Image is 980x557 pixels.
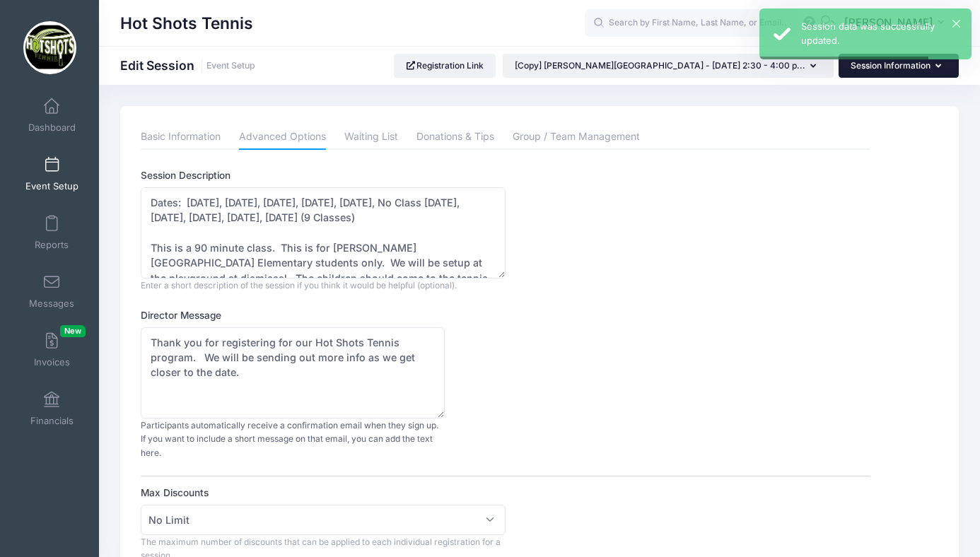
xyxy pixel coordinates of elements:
[18,266,86,316] a: Messages
[239,124,326,150] a: Advanced Options
[18,90,86,140] a: Dashboard
[18,208,86,257] a: Reports
[839,54,959,78] button: Session Information
[18,149,86,199] a: Event Setup
[141,280,457,291] span: Enter a short description of the session if you think it would be helpful (optional).
[416,124,494,150] a: Donations & Tips
[18,384,86,433] a: Financials
[503,54,834,78] button: [Copy] [PERSON_NAME][GEOGRAPHIC_DATA] - [DATE] 2:30 - 4:00 p...
[29,298,74,310] span: Messages
[394,54,496,78] a: Registration Link
[23,21,76,74] img: Hot Shots Tennis
[28,122,76,134] span: Dashboard
[801,20,960,47] div: Session data was successfully updated.
[34,356,70,368] span: Invoices
[18,325,86,375] a: InvoicesNew
[141,486,506,500] label: Max Discounts
[141,308,506,322] label: Director Message
[141,187,506,278] textarea: Dates: [DATE], 17, 24, [DATE], 8, 15 (7 Classes) This is a 90 minute class. This is for [PERSON_N...
[344,124,398,150] a: Waiting List
[952,20,960,28] button: ×
[35,239,69,251] span: Reports
[835,7,959,40] button: [PERSON_NAME]
[206,61,255,71] a: Event Setup
[60,325,86,337] span: New
[141,168,506,182] label: Session Description
[141,505,506,535] span: No Limit
[515,60,805,71] span: [Copy] [PERSON_NAME][GEOGRAPHIC_DATA] - [DATE] 2:30 - 4:00 p...
[120,7,253,40] h1: Hot Shots Tennis
[513,124,640,150] a: Group / Team Management
[141,327,445,418] textarea: Thank you for registering for our Hot Shots Tennis program. We will be sending out more info as w...
[120,58,255,73] h1: Edit Session
[148,512,189,527] span: No Limit
[141,420,438,458] span: Participants automatically receive a confirmation email when they sign up. If you want to include...
[25,180,78,192] span: Event Setup
[141,124,221,150] a: Basic Information
[30,415,74,427] span: Financials
[585,9,797,37] input: Search by First Name, Last Name, or Email...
